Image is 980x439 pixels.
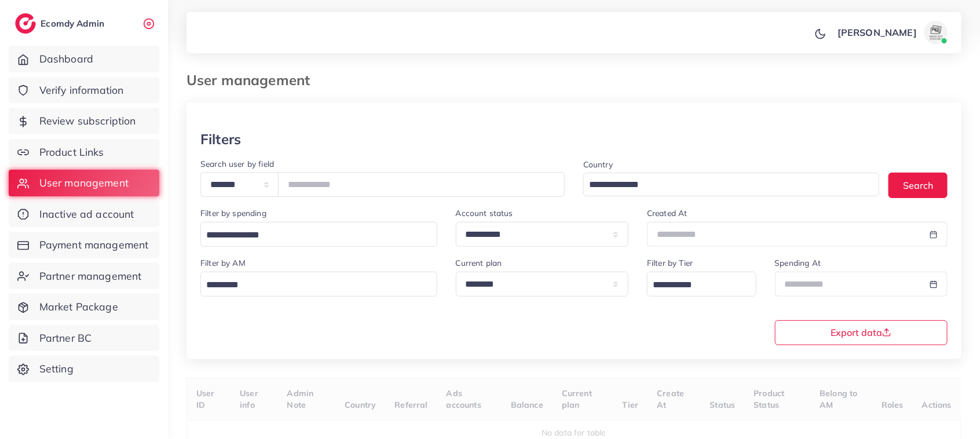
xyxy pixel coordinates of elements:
a: Dashboard [9,46,159,72]
span: Inactive ad account [39,207,134,222]
label: Current plan [456,257,502,269]
span: Product Links [39,145,104,160]
a: Partner management [9,263,159,290]
span: Partner BC [39,331,92,346]
a: User management [9,170,159,196]
img: avatar [924,21,948,44]
div: Search for option [583,173,879,196]
span: Market Package [39,299,118,314]
div: Search for option [200,222,437,247]
a: Partner BC [9,325,159,352]
label: Country [583,159,613,170]
a: Verify information [9,77,159,104]
a: Review subscription [9,108,159,134]
span: Payment management [39,237,149,253]
span: Setting [39,361,74,376]
input: Search for option [649,276,741,294]
h3: Filters [200,131,241,148]
label: Filter by AM [200,257,246,269]
div: Search for option [200,272,437,297]
label: Account status [456,207,513,219]
span: Dashboard [39,52,93,67]
div: Search for option [647,272,756,297]
a: Setting [9,356,159,382]
img: logo [15,13,36,34]
h2: Ecomdy Admin [41,18,107,29]
a: Payment management [9,232,159,258]
button: Export data [775,320,948,345]
label: Spending At [775,257,821,269]
a: Market Package [9,294,159,320]
span: Partner management [39,269,142,284]
a: logoEcomdy Admin [15,13,107,34]
input: Search for option [202,276,422,294]
input: Search for option [202,226,422,244]
a: Inactive ad account [9,201,159,228]
label: Search user by field [200,158,274,170]
label: Filter by spending [200,207,266,219]
input: Search for option [585,176,864,194]
span: Export data [831,328,891,337]
button: Search [888,173,948,197]
a: Product Links [9,139,159,166]
label: Created At [647,207,688,219]
h3: User management [187,72,319,89]
label: Filter by Tier [647,257,693,269]
span: Verify information [39,83,124,98]
a: [PERSON_NAME]avatar [831,21,952,44]
p: [PERSON_NAME] [838,25,917,39]
span: User management [39,175,129,191]
span: Review subscription [39,114,136,129]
